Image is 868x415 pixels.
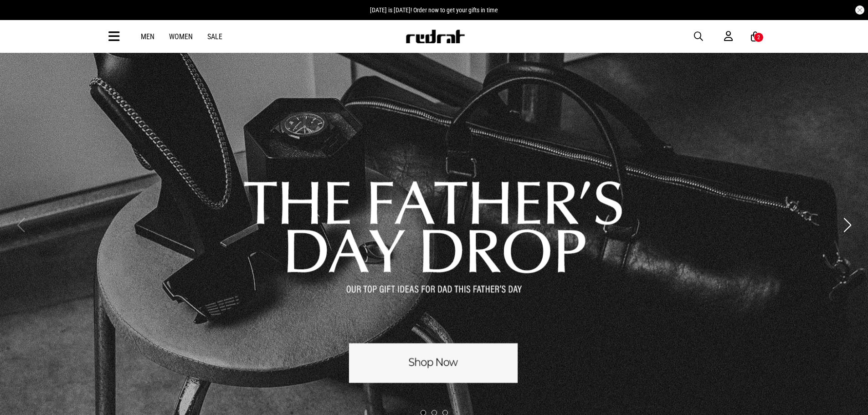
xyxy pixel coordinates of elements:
[370,6,498,14] span: [DATE] is [DATE]! Order now to get your gifts in time
[169,32,193,41] a: Women
[841,215,853,235] button: Next slide
[141,32,154,41] a: Men
[207,32,222,41] a: Sale
[15,215,27,235] button: Previous slide
[405,30,465,43] img: Redrat logo
[751,32,760,41] a: 2
[757,34,760,41] div: 2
